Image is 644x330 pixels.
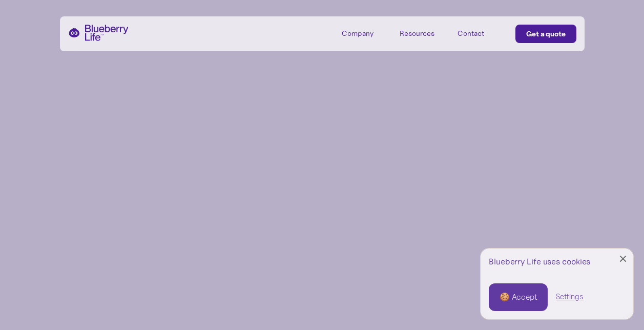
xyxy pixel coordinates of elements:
a: Contact [458,25,504,42]
div: Company [342,25,388,42]
a: Settings [556,292,583,302]
a: 🍪 Accept [489,283,548,311]
a: Close Cookie Popup [613,249,633,269]
a: home [68,25,129,41]
a: Get a quote [515,25,576,43]
div: Resources [400,25,446,42]
div: Get a quote [526,29,566,39]
div: Company [342,29,373,38]
div: Contact [458,29,484,38]
div: Resources [400,29,434,38]
div: Blueberry Life uses cookies [489,257,625,266]
div: 🍪 Accept [500,292,537,303]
